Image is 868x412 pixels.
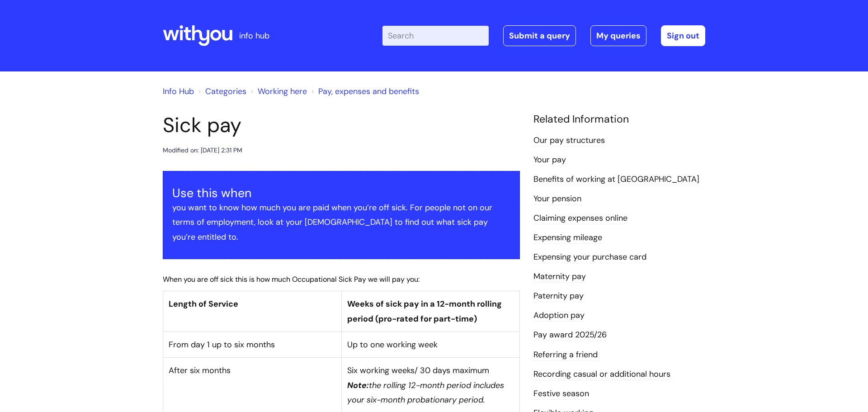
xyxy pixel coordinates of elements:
li: Working here [249,84,307,99]
p: info hub [239,28,269,43]
em: Note: [347,380,369,391]
a: Categories [205,86,246,97]
a: Recording casual or additional hours [533,369,670,380]
em: the rolling 12-month period includes your six-month probationary period. [347,380,504,405]
span: When you are off sick this is how much Occupational Sick Pay we will pay you: [163,275,420,284]
p: you want to know how much you are paid when you’re off sick. For people not on our terms of emplo... [172,200,510,244]
a: Pay, expenses and benefits [318,86,419,97]
li: Pay, expenses and benefits [309,84,419,99]
td: Up to one working week [341,332,520,358]
td: From day 1 up to six months [163,332,342,358]
a: Your pension [533,193,581,205]
h1: Sick pay [163,113,520,137]
a: Adoption pay [533,310,585,322]
input: Search [382,26,489,46]
a: Info Hub [163,86,194,97]
a: Working here [258,86,307,97]
li: Solution home [196,84,246,99]
a: Expensing your purchase card [533,251,646,263]
div: | - [382,25,705,46]
h4: Related Information [533,113,705,126]
a: Claiming expenses online [533,213,627,224]
h3: Use this when [172,186,510,200]
a: Paternity pay [533,290,584,302]
a: My queries [590,25,646,46]
a: Expensing mileage [533,232,602,244]
a: Pay award 2025/26 [533,329,607,341]
a: Benefits of working at [GEOGRAPHIC_DATA] [533,174,699,185]
a: Festive season [533,388,589,400]
a: Your pay [533,154,566,166]
a: Referring a friend [533,349,598,361]
a: Sign out [661,25,705,46]
a: Submit a query [503,25,576,46]
a: Our pay structures [533,135,605,147]
th: Weeks of sick pay in a 12-month rolling period (pro-rated for part-time) [341,291,520,332]
a: Maternity pay [533,271,586,283]
div: Modified on: [DATE] 2:31 PM [163,145,242,156]
th: Length of Service [163,291,342,332]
